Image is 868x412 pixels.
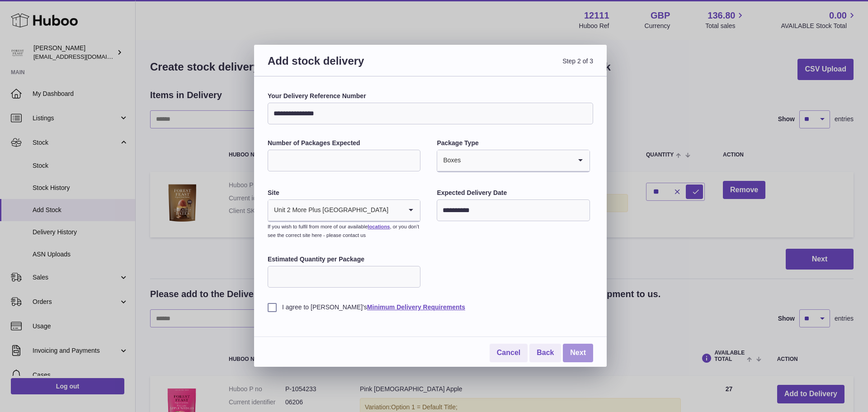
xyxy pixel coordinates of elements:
span: Step 2 of 3 [430,54,593,79]
a: Back [529,344,561,362]
label: Expected Delivery Date [437,189,590,197]
label: Estimated Quantity per Package [268,255,420,264]
a: locations [368,224,390,229]
input: Search for option [461,150,571,171]
small: If you wish to fulfil from more of our available , or you don’t see the correct site here - pleas... [268,224,419,238]
h3: Add stock delivery [268,54,430,79]
span: Boxes [437,150,461,171]
label: I agree to [PERSON_NAME]'s [268,303,593,312]
a: Next [563,344,593,362]
div: Search for option [268,200,420,222]
label: Number of Packages Expected [268,139,420,147]
div: Search for option [437,150,589,172]
input: Search for option [389,200,402,221]
span: Unit 2 More Plus [GEOGRAPHIC_DATA] [268,200,389,221]
label: Site [268,189,420,197]
a: Cancel [490,344,528,362]
label: Package Type [437,139,590,147]
label: Your Delivery Reference Number [268,92,593,100]
a: Minimum Delivery Requirements [367,303,465,311]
